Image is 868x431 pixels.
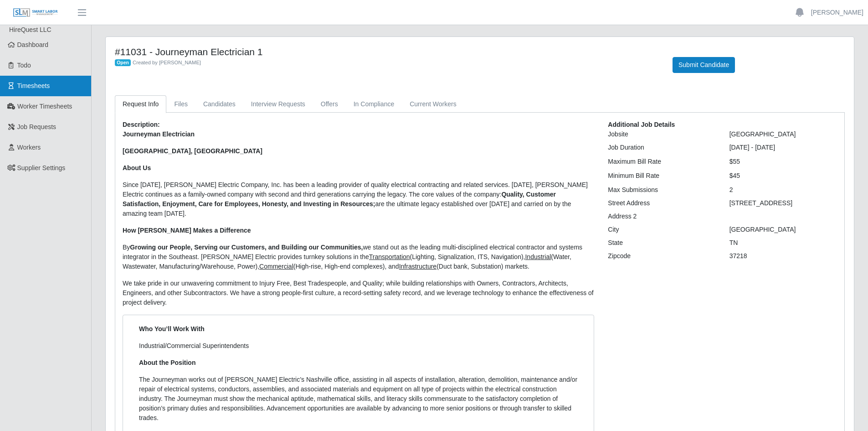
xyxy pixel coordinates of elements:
u: Commercial [259,263,293,270]
p: Since [DATE], [PERSON_NAME] Electric Company, Inc. has been a leading provider of quality electri... [123,180,594,218]
div: $45 [723,171,844,181]
span: Job Requests [17,123,56,130]
img: SLM Logo [13,8,58,18]
div: [DATE] - [DATE] [723,143,844,152]
div: Address 2 [601,212,722,221]
div: TN [723,238,844,248]
a: Offers [313,95,346,113]
div: Job Duration [601,143,722,152]
strong: Journeyman Electrician [123,130,195,138]
span: Open [115,59,131,67]
a: Interview Requests [243,95,313,113]
a: [PERSON_NAME] [811,8,863,17]
strong: Growing our People, Serving our Customers, and Building our Communities, [130,244,363,251]
b: Additional Job Details [608,121,675,128]
div: Max Submissions [601,185,722,195]
strong: Quality, Customer Satisfaction, Enjoyment, Care for Employees, Honesty, and Investing in Resources; [123,191,556,208]
u: Infrastructure [399,263,437,270]
a: In Compliance [346,95,402,113]
strong: About the Position [139,359,195,366]
strong: Who You’ll Work With [139,325,205,332]
a: Request Info [115,95,166,113]
a: Candidates [195,95,243,113]
a: Current Workers [402,95,464,113]
div: Maximum Bill Rate [601,157,722,166]
span: Todo [17,62,31,69]
u: Industrial [525,253,551,260]
div: [GEOGRAPHIC_DATA] [723,225,844,234]
b: Description: [123,121,160,128]
h4: #11031 - Journeyman Electrician 1 [115,46,659,57]
span: HireQuest LLC [9,26,51,33]
div: [STREET_ADDRESS] [723,198,844,208]
div: State [601,238,722,248]
span: Timesheets [17,82,50,89]
div: [GEOGRAPHIC_DATA] [723,130,844,139]
div: 37218 [723,251,844,261]
strong: [GEOGRAPHIC_DATA], [GEOGRAPHIC_DATA] [123,147,262,155]
span: Workers [17,144,41,151]
strong: How [PERSON_NAME] Makes a Difference [123,227,251,234]
div: $55 [723,157,844,166]
div: 2 [723,185,844,195]
button: Submit Candidate [673,57,735,73]
span: Dashboard [17,41,49,48]
u: Transportation [369,253,410,260]
p: By we stand out as the leading multi-disciplined electrical contractor and systems integrator in ... [123,243,594,271]
div: Jobsite [601,130,722,139]
span: Supplier Settings [17,164,66,171]
div: Street Address [601,198,722,208]
span: Created by [PERSON_NAME] [133,60,201,65]
p: We take pride in our unwavering commitment to Injury Free, Best Tradespeople, and Quality; while ... [123,279,594,307]
div: Zipcode [601,251,722,261]
p: Industrial/Commercial Superintendents [139,341,578,351]
span: Worker Timesheets [17,103,72,110]
p: The Journeyman works out of [PERSON_NAME] Electric’s Nashville office, assisting in all aspects o... [139,375,578,423]
strong: About Us [123,164,151,171]
div: Minimum Bill Rate [601,171,722,181]
div: City [601,225,722,234]
a: Files [166,95,195,113]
